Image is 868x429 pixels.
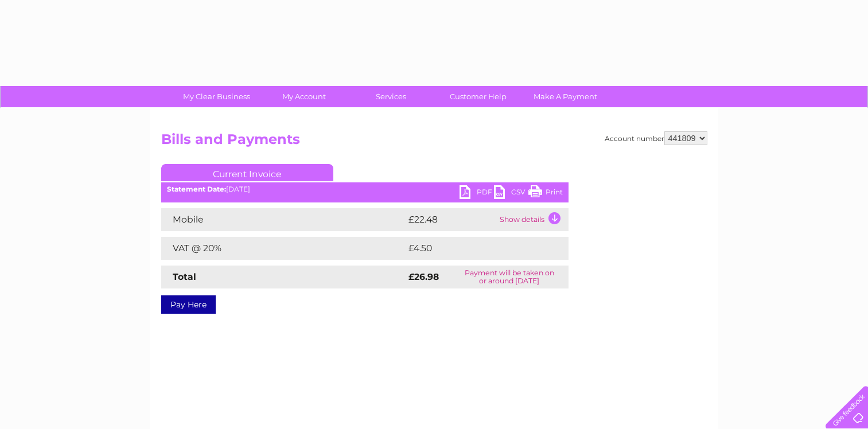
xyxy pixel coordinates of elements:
a: Make A Payment [518,86,613,107]
strong: Total [173,271,196,282]
b: Statement Date: [167,185,226,193]
div: Account number [605,131,707,145]
td: Show details [497,208,569,231]
h2: Bills and Payments [161,131,707,153]
td: £22.48 [406,208,497,231]
td: £4.50 [406,237,542,260]
a: Current Invoice [161,164,333,181]
a: CSV [494,185,528,202]
a: My Account [256,86,351,107]
td: VAT @ 20% [161,237,406,260]
a: Print [528,185,563,202]
a: Services [344,86,438,107]
strong: £26.98 [408,271,439,282]
td: Payment will be taken on or around [DATE] [450,266,569,288]
a: PDF [460,185,494,202]
td: Mobile [161,208,406,231]
a: Pay Here [161,295,216,314]
div: [DATE] [161,185,569,193]
a: Customer Help [431,86,526,107]
a: My Clear Business [169,86,264,107]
